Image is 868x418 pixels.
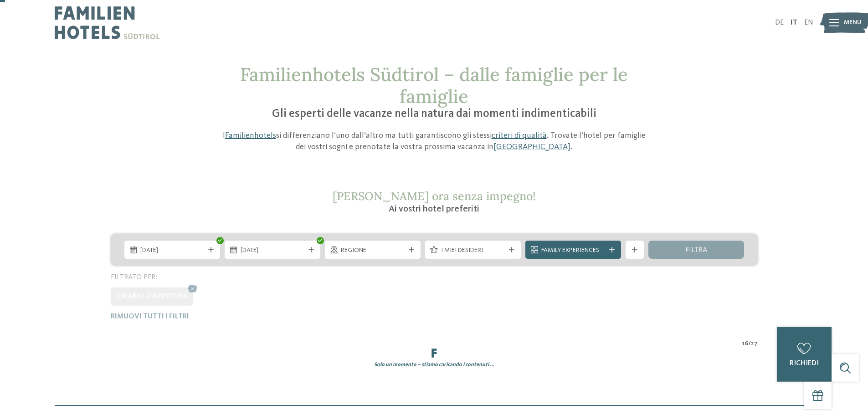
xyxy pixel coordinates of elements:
span: Menu [844,18,862,27]
div: Solo un momento – stiamo caricando i contenuti … [104,361,765,369]
span: I miei desideri [441,246,505,255]
span: 16 [742,339,748,348]
span: [DATE] [140,246,204,255]
a: richiedi [777,327,832,382]
span: Familienhotels Südtirol – dalle famiglie per le famiglie [240,63,628,108]
span: Ai vostri hotel preferiti [389,205,479,214]
span: 27 [751,339,758,348]
span: Regione [341,246,405,255]
p: I si differenziano l’uno dall’altro ma tutti garantiscono gli stessi . Trovate l’hotel per famigl... [218,130,651,153]
span: [DATE] [241,246,304,255]
span: [PERSON_NAME] ora senza impegno! [333,189,536,203]
a: IT [791,19,797,26]
a: Familienhotels [225,131,276,140]
span: / [748,339,751,348]
a: criteri di qualità [492,131,547,140]
span: Gli esperti delle vacanze nella natura dai momenti indimenticabili [272,108,596,120]
a: [GEOGRAPHIC_DATA] [493,143,570,151]
span: Family Experiences [541,246,605,255]
a: EN [804,19,813,26]
a: DE [775,19,784,26]
span: richiedi [790,360,819,367]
